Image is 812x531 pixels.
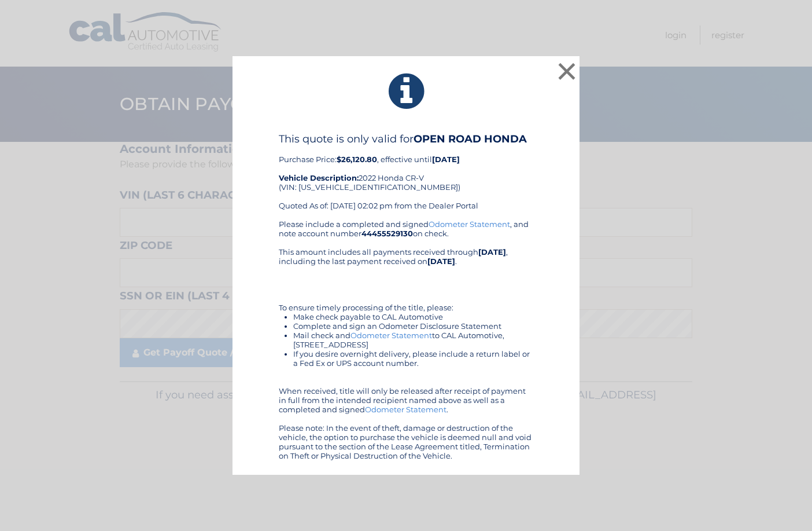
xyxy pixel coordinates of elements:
b: OPEN ROAD HONDA [414,133,527,145]
div: Please include a completed and signed , and note account number on check. This amount includes al... [279,219,533,460]
b: [DATE] [478,247,506,257]
b: [DATE] [432,155,460,164]
a: Odometer Statement [429,219,510,229]
button: × [555,60,578,83]
h4: This quote is only valid for [279,133,533,145]
div: Purchase Price: , effective until 2022 Honda CR-V (VIN: [US_VEHICLE_IDENTIFICATION_NUMBER]) Quote... [279,133,533,219]
a: Odometer Statement [350,331,432,340]
li: Complete and sign an Odometer Disclosure Statement [293,321,533,331]
b: $26,120.80 [337,155,377,164]
a: Odometer Statement [365,405,446,414]
b: [DATE] [427,257,455,266]
li: Make check payable to CAL Automotive [293,312,533,321]
strong: Vehicle Description: [279,173,359,182]
li: Mail check and to CAL Automotive, [STREET_ADDRESS] [293,331,533,349]
b: 44455529130 [361,229,413,238]
li: If you desire overnight delivery, please include a return label or a Fed Ex or UPS account number. [293,349,533,368]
